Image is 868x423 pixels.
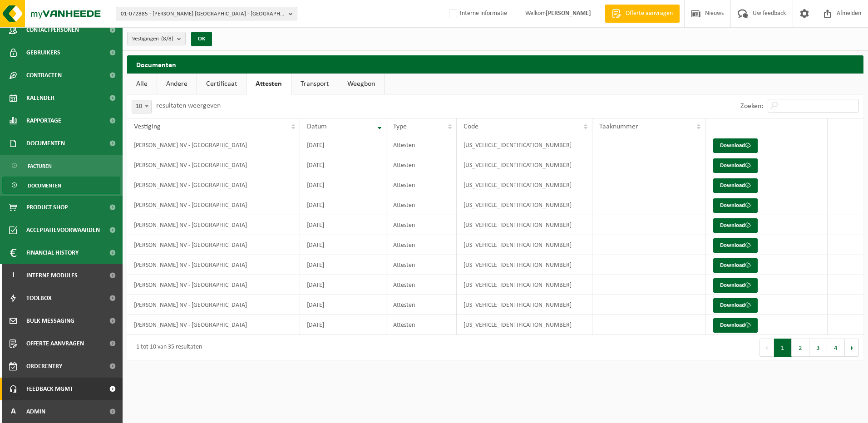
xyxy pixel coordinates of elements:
[307,123,327,130] span: Datum
[386,295,457,315] td: Attesten
[132,32,173,46] span: Vestigingen
[132,339,202,356] div: 1 tot 10 van 35 resultaten
[457,275,592,295] td: [US_VEHICLE_IDENTIFICATION_NUMBER]
[127,215,300,235] td: [PERSON_NAME] NV - [GEOGRAPHIC_DATA]
[26,378,73,400] span: Feedback MGMT
[157,74,197,94] a: Andere
[127,255,300,275] td: [PERSON_NAME] NV - [GEOGRAPHIC_DATA]
[546,10,591,17] strong: [PERSON_NAME]
[2,157,120,174] a: Facturen
[121,7,285,21] span: 01-072885 - [PERSON_NAME] [GEOGRAPHIC_DATA] - [GEOGRAPHIC_DATA]
[457,215,592,235] td: [US_VEHICLE_IDENTIFICATION_NUMBER]
[623,9,675,18] span: Offerte aanvragen
[713,298,758,313] a: Download
[386,275,457,295] td: Attesten
[457,195,592,215] td: [US_VEHICLE_IDENTIFICATION_NUMBER]
[457,235,592,255] td: [US_VEHICLE_IDENTIFICATION_NUMBER]
[26,41,60,64] span: Gebruikers
[26,400,45,423] span: Admin
[457,175,592,195] td: [US_VEHICLE_IDENTIFICATION_NUMBER]
[599,123,638,130] span: Taaknummer
[386,135,457,155] td: Attesten
[300,295,386,315] td: [DATE]
[605,5,680,23] a: Offerte aanvragen
[386,235,457,255] td: Attesten
[713,318,758,333] a: Download
[9,264,17,287] span: I
[26,264,78,287] span: Interne modules
[300,275,386,295] td: [DATE]
[393,123,407,130] span: Type
[740,103,763,110] label: Zoeken:
[26,310,74,332] span: Bulk Messaging
[457,255,592,275] td: [US_VEHICLE_IDENTIFICATION_NUMBER]
[197,74,246,94] a: Certificaat
[26,132,65,155] span: Documenten
[132,100,152,113] span: 10
[457,295,592,315] td: [US_VEHICLE_IDENTIFICATION_NUMBER]
[127,275,300,295] td: [PERSON_NAME] NV - [GEOGRAPHIC_DATA]
[116,7,297,20] button: 01-072885 - [PERSON_NAME] [GEOGRAPHIC_DATA] - [GEOGRAPHIC_DATA]
[713,218,758,233] a: Download
[457,315,592,335] td: [US_VEHICLE_IDENTIFICATION_NUMBER]
[792,339,809,357] button: 2
[338,74,384,94] a: Weegbon
[28,157,52,175] span: Facturen
[26,241,79,264] span: Financial History
[300,315,386,335] td: [DATE]
[9,400,17,423] span: A
[713,138,758,153] a: Download
[713,178,758,193] a: Download
[386,315,457,335] td: Attesten
[300,155,386,175] td: [DATE]
[386,215,457,235] td: Attesten
[26,87,54,109] span: Kalender
[127,135,300,155] td: [PERSON_NAME] NV - [GEOGRAPHIC_DATA]
[247,74,291,94] a: Attesten
[464,123,478,130] span: Code
[300,135,386,155] td: [DATE]
[386,155,457,175] td: Attesten
[127,235,300,255] td: [PERSON_NAME] NV - [GEOGRAPHIC_DATA]
[191,32,212,46] button: OK
[26,355,103,378] span: Orderentry Goedkeuring
[127,175,300,195] td: [PERSON_NAME] NV - [GEOGRAPHIC_DATA]
[759,339,774,357] button: Previous
[127,32,186,45] button: Vestigingen(8/8)
[386,175,457,195] td: Attesten
[134,123,161,130] span: Vestiging
[26,332,84,355] span: Offerte aanvragen
[713,198,758,213] a: Download
[447,7,507,20] label: Interne informatie
[127,195,300,215] td: [PERSON_NAME] NV - [GEOGRAPHIC_DATA]
[127,55,863,73] h2: Documenten
[809,339,827,357] button: 3
[713,258,758,273] a: Download
[386,255,457,275] td: Attesten
[156,102,221,109] label: resultaten weergeven
[713,238,758,253] a: Download
[300,235,386,255] td: [DATE]
[132,100,151,113] span: 10
[827,339,845,357] button: 4
[26,109,61,132] span: Rapportage
[161,36,173,42] count: (8/8)
[300,195,386,215] td: [DATE]
[291,74,338,94] a: Transport
[26,196,68,219] span: Product Shop
[127,155,300,175] td: [PERSON_NAME] NV - [GEOGRAPHIC_DATA]
[845,339,859,357] button: Next
[26,19,79,41] span: Contactpersonen
[127,315,300,335] td: [PERSON_NAME] NV - [GEOGRAPHIC_DATA]
[774,339,792,357] button: 1
[300,175,386,195] td: [DATE]
[457,155,592,175] td: [US_VEHICLE_IDENTIFICATION_NUMBER]
[457,135,592,155] td: [US_VEHICLE_IDENTIFICATION_NUMBER]
[26,219,100,241] span: Acceptatievoorwaarden
[713,158,758,173] a: Download
[28,177,61,194] span: Documenten
[26,64,62,87] span: Contracten
[127,74,157,94] a: Alle
[127,295,300,315] td: [PERSON_NAME] NV - [GEOGRAPHIC_DATA]
[26,287,52,310] span: Toolbox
